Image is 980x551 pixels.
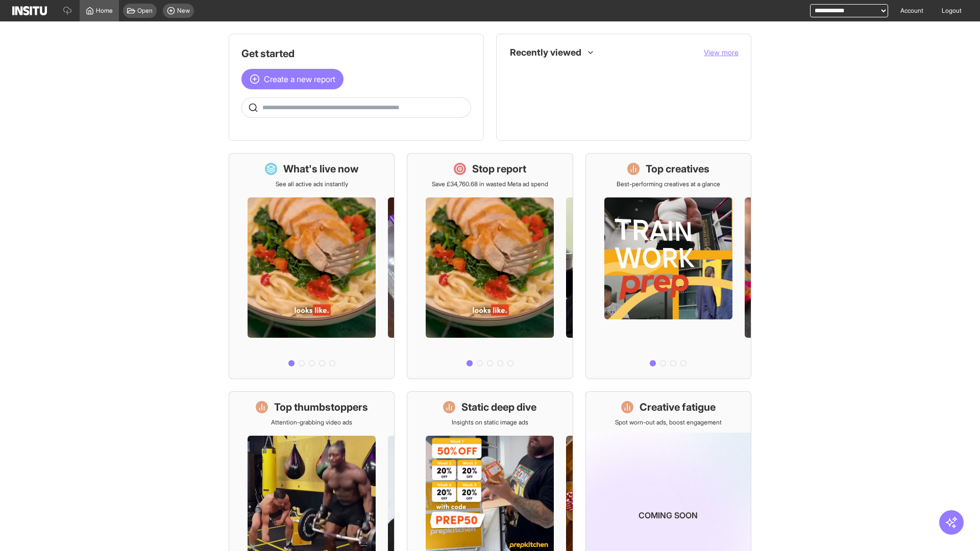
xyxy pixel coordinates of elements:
[276,180,348,188] p: See all active ads instantly
[271,418,352,427] p: Attention-grabbing video ads
[407,153,573,379] a: Stop reportSave £34,760.68 in wasted Meta ad spend
[177,7,190,15] span: New
[241,46,471,61] h1: Get started
[452,418,528,427] p: Insights on static image ads
[617,180,720,188] p: Best-performing creatives at a glance
[704,47,739,58] button: View more
[585,153,751,379] a: Top creativesBest-performing creatives at a glance
[241,69,344,89] button: Create a new report
[704,48,739,57] span: View more
[137,7,153,15] span: Open
[229,153,395,379] a: What's live nowSee all active ads instantly
[646,162,709,176] h1: Top creatives
[274,400,368,414] h1: Top thumbstoppers
[432,180,548,188] p: Save £34,760.68 in wasted Meta ad spend
[283,162,359,176] h1: What's live now
[472,162,526,176] h1: Stop report
[461,400,536,414] h1: Static deep dive
[264,73,335,85] span: Create a new report
[96,7,113,15] span: Home
[12,6,47,15] img: Logo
